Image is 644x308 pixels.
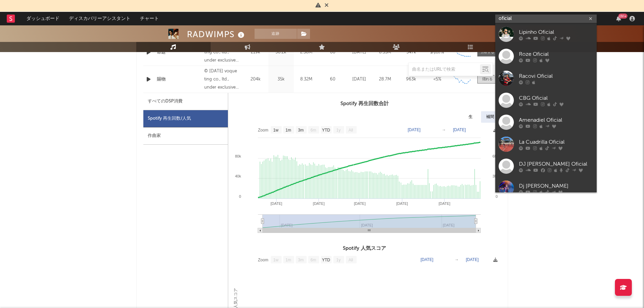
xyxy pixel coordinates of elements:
[618,14,627,19] div: {0/+
[495,133,597,155] a: La Cuadrilla Oficial
[143,93,228,110] div: すべてのDSP消費
[519,72,593,80] div: Racovi Oficial
[519,116,593,124] div: Amenadiel Oficial
[519,160,593,168] div: DJ [PERSON_NAME] Oficial
[143,127,228,145] div: 作曲家
[396,202,408,206] text: [DATE]
[270,202,282,206] text: [DATE]
[519,50,593,58] div: Roze Oficial
[519,94,593,102] div: CBG Oficial
[495,194,497,198] text: 0
[455,257,459,262] text: →
[519,182,593,190] div: Dj [PERSON_NAME]
[187,29,246,40] div: RADWIMPS
[348,76,371,83] div: [DATE]
[495,45,597,67] a: Roze Oficial
[322,258,330,262] text: YTD
[348,49,371,56] div: [DATE]
[245,76,267,83] div: 204k
[258,128,268,133] text: Zoom
[495,89,597,111] a: CBG Oficial
[245,49,267,56] div: 219k
[285,128,291,133] text: 1m
[426,76,449,83] div: <5%
[235,154,241,158] text: 80k
[466,257,479,262] text: [DATE]
[495,67,597,89] a: Racovi Oficial
[408,127,421,132] text: [DATE]
[442,127,446,132] text: →
[492,174,497,178] text: 3M
[204,40,241,65] div: © [DATE] voque ting co., ltd., under exclusive license to UNIVERSAL MUSIC LLC
[519,138,593,146] div: La Cuadrilla Oficial
[348,258,353,262] text: All
[495,15,597,23] input: アーティストを検索
[322,128,330,133] text: YTD
[374,76,397,83] div: 28.7M
[325,3,329,8] span: 却下する
[228,100,501,108] h3: Spotify 再生回数合計
[313,202,325,206] text: [DATE]
[495,155,597,177] a: DJ [PERSON_NAME] Oficial
[204,67,241,92] div: © [DATE] voque ting co., ltd., under exclusive license to UNIVERSAL MUSIC LLC
[295,76,317,83] div: 8.32M
[310,128,316,133] text: 6m
[321,76,344,83] div: 60
[426,49,449,56] div: 約{0/%
[148,97,183,105] div: すべてのDSP消費
[321,49,344,56] div: 60
[273,258,279,262] text: 1w
[235,174,241,178] text: 40k
[421,257,433,262] text: [DATE]
[157,76,201,83] a: 賜物
[143,110,228,127] div: Spotify 再生回数/人気
[295,49,317,56] div: 2.58M
[400,49,423,56] div: 547k
[64,12,135,25] a: ディスカバリーアシスタント
[336,258,340,262] text: 1y
[310,258,316,262] text: 6m
[374,49,397,56] div: 8.55M
[495,23,597,45] a: Lipinho Oficial
[492,154,497,158] text: 6M
[400,76,423,83] div: 963k
[135,12,164,25] a: チャート
[270,49,292,56] div: 30.2k
[495,177,597,199] a: Dj [PERSON_NAME]
[255,29,297,39] button: 追跡
[453,127,466,132] text: [DATE]
[273,128,279,133] text: 1w
[258,258,268,262] text: Zoom
[438,202,450,206] text: [DATE]
[298,258,304,262] text: 3m
[616,16,621,21] button: {0/+
[239,194,241,198] text: 0
[22,12,64,25] a: ダッシュボード
[463,111,478,123] div: 生
[336,128,340,133] text: 1y
[270,76,292,83] div: 35k
[495,111,597,133] a: Amenadiel Oficial
[285,258,291,262] text: 1m
[348,128,353,133] text: All
[157,49,201,56] a: 命題
[354,202,365,206] text: [DATE]
[481,111,499,123] div: 補間
[298,128,304,133] text: 3m
[228,244,501,253] h3: Spotify 人気スコア
[409,67,480,72] input: 曲名またはURLで検索
[519,28,593,36] div: Lipinho Oficial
